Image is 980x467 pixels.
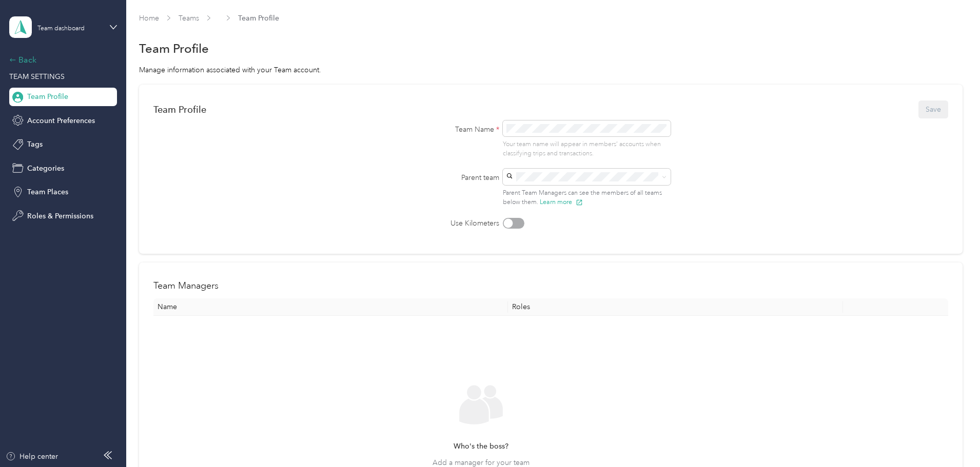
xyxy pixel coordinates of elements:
span: Roles & Permissions [27,211,93,221]
span: TEAM SETTINGS [9,72,65,81]
label: Use Kilometers [407,218,499,229]
span: Categories [27,163,64,174]
span: Tags [27,139,43,150]
div: Team Profile [153,104,206,115]
label: Team Name [407,124,499,135]
span: Who's the boss? [454,441,508,452]
p: Your team name will appear in members’ accounts when classifying trips and transactions. [503,140,671,158]
a: Home [139,14,159,23]
span: Parent Team Managers can see the members of all teams below them. [503,189,662,207]
button: Learn more [540,197,583,207]
div: Manage information associated with your Team account. [139,65,963,75]
a: Teams [179,14,199,23]
div: Team dashboard [37,26,85,32]
h1: Team Profile [139,43,209,54]
div: Back [9,54,112,66]
th: Roles [508,298,843,316]
span: Account Preferences [27,115,95,126]
span: Team Profile [27,91,68,102]
button: Help center [6,451,58,462]
span: Team Profile [238,13,279,24]
label: Parent team [407,172,499,183]
h2: Team Managers [153,279,219,293]
span: Team Places [27,187,68,197]
th: Name [153,298,508,316]
iframe: Everlance-gr Chat Button Frame [923,410,980,467]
